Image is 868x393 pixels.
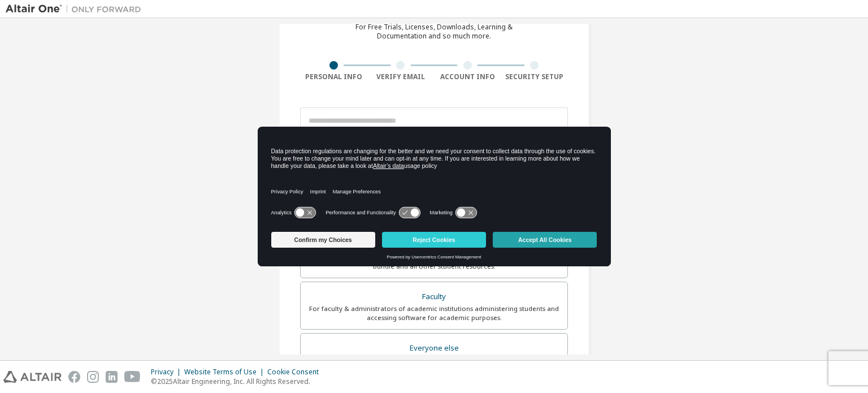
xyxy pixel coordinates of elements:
div: Security Setup [501,72,568,81]
img: Altair One [6,3,147,15]
div: Verify Email [367,72,435,81]
img: linkedin.svg [106,371,118,383]
div: Personal Info [300,72,367,81]
div: Faculty [307,289,561,305]
div: For faculty & administrators of academic institutions administering students and accessing softwa... [307,304,561,322]
img: facebook.svg [68,371,80,383]
div: Everyone else [307,340,561,356]
div: For Free Trials, Licenses, Downloads, Learning & Documentation and so much more. [355,23,513,41]
div: Cookie Consent [267,368,325,377]
img: youtube.svg [124,371,141,383]
img: instagram.svg [87,371,99,383]
p: © 2025 Altair Engineering, Inc. All Rights Reserved. [151,377,325,386]
img: altair_logo.svg [3,371,62,383]
div: Privacy [151,368,184,377]
div: Website Terms of Use [184,368,267,377]
div: Account Info [434,72,501,81]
